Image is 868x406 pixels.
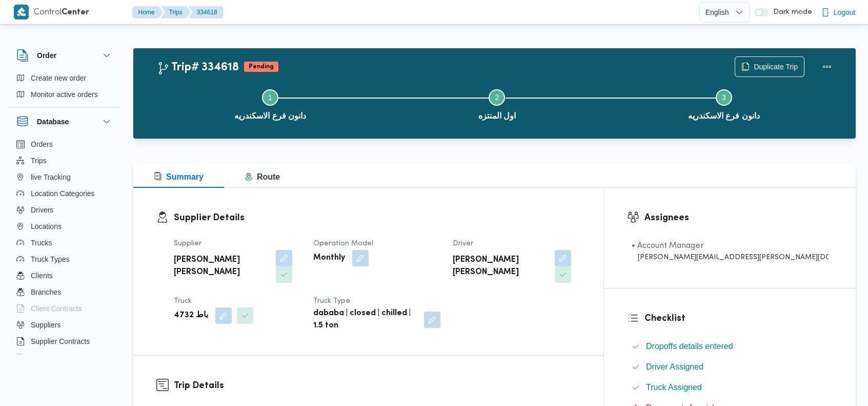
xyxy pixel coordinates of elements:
span: Truck Assigned [646,381,702,394]
span: Supplier Contracts [31,335,90,347]
span: Trips [31,154,47,167]
span: Dark mode [769,8,812,16]
h3: Assignees [644,211,833,225]
span: Locations [31,220,62,233]
button: Duplicate Trip [735,56,804,77]
img: X8yXhbKr1z7QwAAAABJRU5ErkJggg== [14,5,29,20]
button: Monitor active orders [12,86,117,103]
span: Driver Assigned [646,361,703,373]
b: باط 4732 [174,310,208,322]
button: Locations [12,218,117,235]
span: دانون فرع الاسكندريه [688,110,760,122]
span: Supplier [174,240,201,247]
button: Driver Assigned [628,359,833,375]
button: Dropoffs details entered [628,338,833,355]
b: Center [62,9,89,16]
div: Database [8,136,121,358]
h3: Supplier Details [174,211,580,225]
button: اول المنتزه [383,77,610,130]
button: Supplier Contracts [12,333,117,350]
span: Truck Type [313,298,350,304]
button: Logout [817,2,860,23]
span: Location Categories [31,187,95,200]
h3: Trip Details [174,379,580,393]
h3: Checklist [644,312,833,325]
span: Pending [244,62,278,72]
span: live Tracking [31,171,71,183]
span: Driver Assigned [646,362,703,371]
iframe: chat widget [10,365,43,396]
span: 2 [495,93,499,102]
button: دانون فرع الاسكندريه [611,77,837,130]
button: Branches [12,284,117,300]
span: Route [245,172,280,181]
span: Drivers [31,204,53,216]
span: دانون فرع الاسكندريه [234,110,306,122]
span: 1 [268,93,272,102]
button: Trips [12,152,117,169]
button: دانون فرع الاسكندريه [157,77,383,130]
button: Orders [12,136,117,152]
span: • Account Manager abdallah.mohamed@illa.com.eg [632,240,829,263]
span: Duplicate Trip [754,61,798,73]
span: Driver [453,240,473,247]
span: اول المنتزه [478,110,516,122]
span: Truck Assigned [646,383,702,392]
b: [PERSON_NAME] [PERSON_NAME] [453,254,548,279]
span: Logout [834,6,856,18]
button: Create new order [12,70,117,86]
span: Orders [31,138,53,150]
h3: Database [37,115,69,128]
h2: Trip# 334618 [157,61,239,74]
div: • Account Manager [632,240,829,252]
span: Summary [154,172,204,181]
span: Truck [174,298,192,304]
button: Home [132,6,163,18]
b: dababa | closed | chilled | 1.5 ton [313,307,417,332]
b: [PERSON_NAME] [PERSON_NAME] [174,254,269,279]
button: Database [16,115,113,128]
span: Branches [31,286,61,298]
button: Trucks [12,235,117,251]
button: Actions [817,56,837,77]
button: Devices [12,350,117,366]
div: [PERSON_NAME][EMAIL_ADDRESS][PERSON_NAME][DOMAIN_NAME] [632,252,829,263]
button: Truck Types [12,251,117,267]
span: Dropoffs details entered [646,340,733,353]
div: Order [8,70,121,107]
button: Suppliers [12,317,117,333]
button: Order [16,49,113,62]
button: 334618 [189,6,224,18]
button: Clients [12,267,117,284]
span: Monitor active orders [31,88,98,101]
button: Client Contracts [12,300,117,317]
button: Truck Assigned [628,379,833,396]
button: Drivers [12,202,117,218]
span: Client Contracts [31,302,82,315]
span: Trucks [31,237,52,249]
span: Truck Types [31,253,69,265]
span: Suppliers [31,319,60,331]
span: 3 [722,93,726,102]
span: Operation Model [313,240,373,247]
button: live Tracking [12,169,117,185]
span: Dropoffs details entered [646,342,733,351]
span: Clients [31,269,53,282]
span: Create new order [31,72,86,84]
b: Monthly [313,252,345,264]
button: Location Categories [12,185,117,202]
b: Pending [249,64,274,70]
button: Trips [161,6,191,18]
span: Devices [31,352,56,364]
h3: Order [37,49,56,62]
